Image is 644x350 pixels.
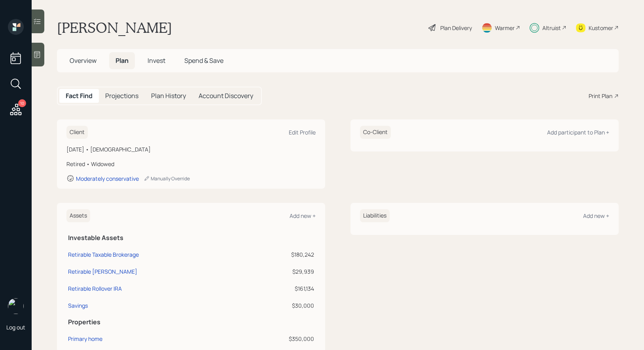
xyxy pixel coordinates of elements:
span: Overview [70,56,97,65]
div: $350,000 [248,335,314,343]
div: Print Plan [589,92,612,100]
div: $161,134 [248,284,314,293]
div: Altruist [542,24,561,32]
h6: Assets [66,209,90,222]
div: $30,000 [248,301,314,310]
h5: Fact Find [66,92,93,100]
div: Add participant to Plan + [547,129,609,136]
div: Warmer [495,24,515,32]
div: Log out [6,324,25,331]
div: Moderately conservative [76,175,139,182]
div: Retirable Rollover IRA [68,284,122,293]
div: Retired • Widowed [66,160,316,168]
div: 10 [18,99,26,107]
h5: Plan History [151,92,186,100]
div: Plan Delivery [440,24,472,32]
div: Edit Profile [289,129,316,136]
div: Retirable Taxable Brokerage [68,250,139,259]
span: Invest [148,56,165,65]
div: [DATE] • [DEMOGRAPHIC_DATA] [66,145,316,153]
h6: Co-Client [360,126,391,139]
div: Manually Override [144,175,190,182]
h5: Account Discovery [199,92,253,100]
div: Retirable [PERSON_NAME] [68,267,137,276]
h5: Properties [68,318,314,326]
div: Add new + [290,212,316,219]
h5: Investable Assets [68,234,314,242]
div: $29,939 [248,267,314,276]
img: treva-nostdahl-headshot.png [8,298,24,314]
span: Plan [116,56,129,65]
h5: Projections [105,92,138,100]
div: Primary home [68,335,102,343]
h1: [PERSON_NAME] [57,19,172,36]
div: Savings [68,301,88,310]
span: Spend & Save [184,56,224,65]
div: Kustomer [589,24,613,32]
h6: Client [66,126,88,139]
h6: Liabilities [360,209,390,222]
div: Add new + [583,212,609,219]
div: $180,242 [248,250,314,259]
